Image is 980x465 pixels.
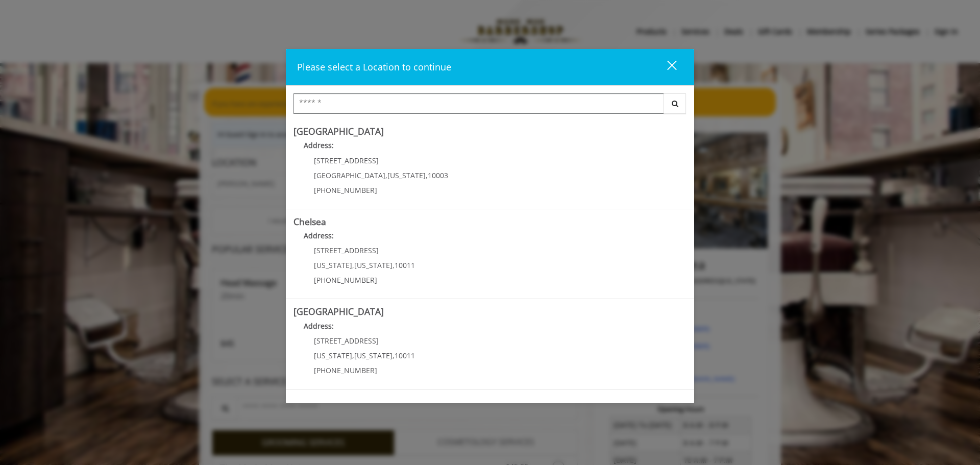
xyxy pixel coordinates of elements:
[393,351,395,360] span: ,
[314,185,377,195] span: [PHONE_NUMBER]
[314,336,379,346] span: [STREET_ADDRESS]
[293,125,384,137] b: [GEOGRAPHIC_DATA]
[314,156,379,165] span: [STREET_ADDRESS]
[304,231,334,240] b: Address:
[293,305,384,317] b: [GEOGRAPHIC_DATA]
[314,275,377,285] span: [PHONE_NUMBER]
[314,260,352,270] span: [US_STATE]
[395,260,415,270] span: 10011
[354,260,393,270] span: [US_STATE]
[314,170,385,180] span: [GEOGRAPHIC_DATA]
[304,321,334,331] b: Address:
[314,351,352,360] span: [US_STATE]
[314,365,377,375] span: [PHONE_NUMBER]
[385,170,387,180] span: ,
[293,396,325,408] b: Flatiron
[387,170,426,180] span: [US_STATE]
[352,260,354,270] span: ,
[297,61,451,73] span: Please select a Location to continue
[352,351,354,360] span: ,
[428,170,448,180] span: 10003
[314,246,379,255] span: [STREET_ADDRESS]
[648,57,683,78] button: close dialog
[354,351,393,360] span: [US_STATE]
[304,140,334,150] b: Address:
[655,60,676,75] div: close dialog
[426,170,428,180] span: ,
[293,93,687,119] div: Center Select
[669,100,681,107] i: Search button
[293,93,664,114] input: Search Center
[393,260,395,270] span: ,
[293,215,326,228] b: Chelsea
[395,351,415,360] span: 10011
